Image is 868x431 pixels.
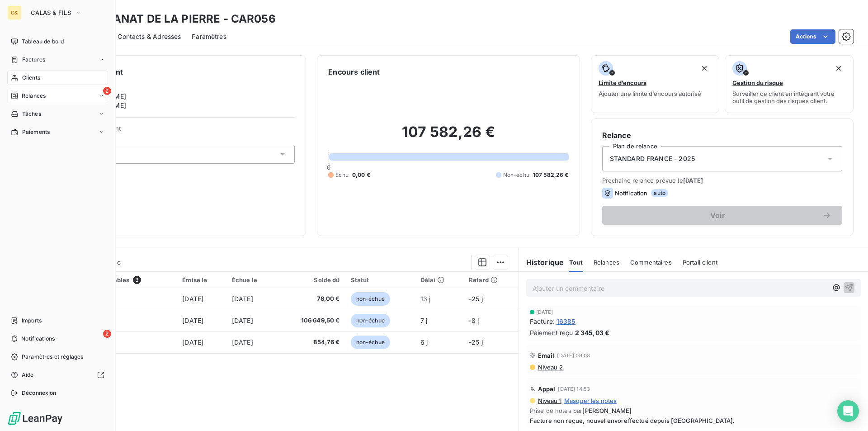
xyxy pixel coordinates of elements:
[31,9,71,16] span: CALAS & FILS
[599,90,701,97] span: Ajouter une limite d’encours autorisé
[602,177,842,184] span: Prochaine relance prévue le
[22,74,40,82] span: Clients
[610,154,695,163] span: STANDARD FRANCE - 2025
[837,400,859,422] div: Open Intercom Messenger
[599,79,646,86] span: Limite d’encours
[351,276,410,284] div: Statut
[420,295,431,303] span: 13 j
[22,389,57,397] span: Déconnexion
[569,259,583,266] span: Tout
[22,317,42,325] span: Imports
[602,206,842,225] button: Voir
[351,292,390,306] span: non-échue
[732,90,846,104] span: Surveiller ce client en intégrant votre outil de gestion des risques client.
[530,417,857,424] span: Facture non reçue, nouvel envoi effectué depuis [GEOGRAPHIC_DATA].
[536,309,553,315] span: [DATE]
[232,276,271,284] div: Échue le
[328,123,568,150] h2: 107 582,26 €
[182,317,203,324] span: [DATE]
[538,352,555,359] span: Email
[22,38,64,46] span: Tableau de bord
[55,66,295,77] h6: Informations client
[80,11,276,27] h3: ARTISANAT DE LA PIERRE - CAR056
[118,32,181,41] span: Contacts & Adresses
[22,353,83,361] span: Paramètres et réglages
[21,335,55,343] span: Notifications
[133,276,141,284] span: 3
[232,338,253,346] span: [DATE]
[591,55,720,113] button: Limite d’encoursAjouter une limite d’encours autorisé
[537,364,563,371] span: Niveau 2
[630,259,672,266] span: Commentaires
[73,125,295,137] span: Propriétés Client
[725,55,854,113] button: Gestion du risqueSurveiller ce client en intégrant votre outil de gestion des risques client.
[557,353,590,358] span: [DATE] 09:03
[790,29,835,44] button: Actions
[558,386,590,392] span: [DATE] 14:53
[602,130,842,141] h6: Relance
[335,171,349,179] span: Échu
[352,171,370,179] span: 0,00 €
[420,317,427,324] span: 7 j
[22,92,46,100] span: Relances
[469,276,513,284] div: Retard
[182,276,221,284] div: Émise le
[282,276,340,284] div: Solde dû
[683,259,717,266] span: Portail client
[282,294,340,303] span: 78,00 €
[420,276,458,284] div: Délai
[564,397,617,404] span: Masquer les notes
[327,164,330,171] span: 0
[182,295,203,303] span: [DATE]
[613,212,822,219] span: Voir
[282,338,340,347] span: 854,76 €
[519,257,564,268] h6: Historique
[232,317,253,324] span: [DATE]
[594,259,619,266] span: Relances
[469,317,479,324] span: -8 j
[557,317,576,326] span: 16385
[182,338,203,346] span: [DATE]
[503,171,529,179] span: Non-échu
[533,171,569,179] span: 107 582,26 €
[469,338,483,346] span: -25 j
[732,79,783,86] span: Gestion du risque
[530,407,857,414] span: Prise de notes par
[192,32,226,41] span: Paramètres
[530,328,573,337] span: Paiement reçu
[22,371,34,379] span: Aide
[73,276,172,284] div: Pièces comptables
[7,411,63,426] img: Logo LeanPay
[420,338,428,346] span: 6 j
[575,328,610,337] span: 2 345,03 €
[530,317,555,326] span: Facture :
[103,330,111,338] span: 2
[537,397,561,404] span: Niveau 1
[538,385,556,393] span: Appel
[469,295,483,303] span: -25 j
[328,66,380,77] h6: Encours client
[7,368,108,382] a: Aide
[232,295,253,303] span: [DATE]
[22,110,41,118] span: Tâches
[282,316,340,325] span: 106 649,50 €
[351,336,390,349] span: non-échue
[103,87,111,95] span: 2
[22,128,50,136] span: Paiements
[651,189,668,197] span: auto
[683,177,703,184] span: [DATE]
[351,314,390,327] span: non-échue
[615,189,648,197] span: Notification
[22,56,45,64] span: Factures
[582,407,632,414] span: [PERSON_NAME]
[7,5,22,20] div: C&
